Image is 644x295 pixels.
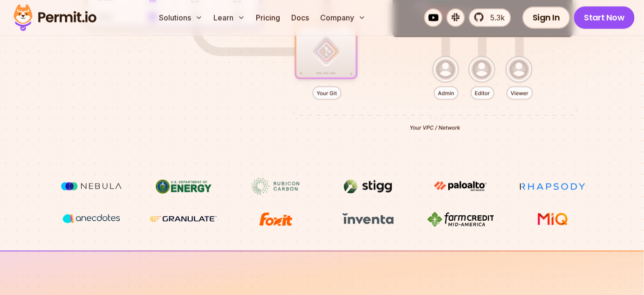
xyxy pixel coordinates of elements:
img: vega [56,211,126,228]
img: paloalto [425,178,495,195]
span: 5.3k [485,12,505,23]
img: Farm Credit [425,211,495,228]
img: Foxit [241,211,311,228]
img: Stigg [333,178,403,196]
button: Learn [210,8,249,27]
button: Company [317,8,370,27]
img: Rubicon [241,178,311,196]
a: Docs [288,8,313,27]
img: Nebula [56,178,126,196]
img: inventa [333,211,403,227]
a: Start Now [574,7,635,29]
img: Granulate [149,211,219,228]
img: Rhapsody Health [518,178,588,196]
a: Pricing [253,8,284,27]
img: US department of energy [149,178,219,196]
a: 5.3k [469,8,511,27]
img: MIQ [521,211,584,227]
a: Sign In [522,7,570,29]
button: Solutions [156,8,206,27]
img: Permit logo [9,2,101,34]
